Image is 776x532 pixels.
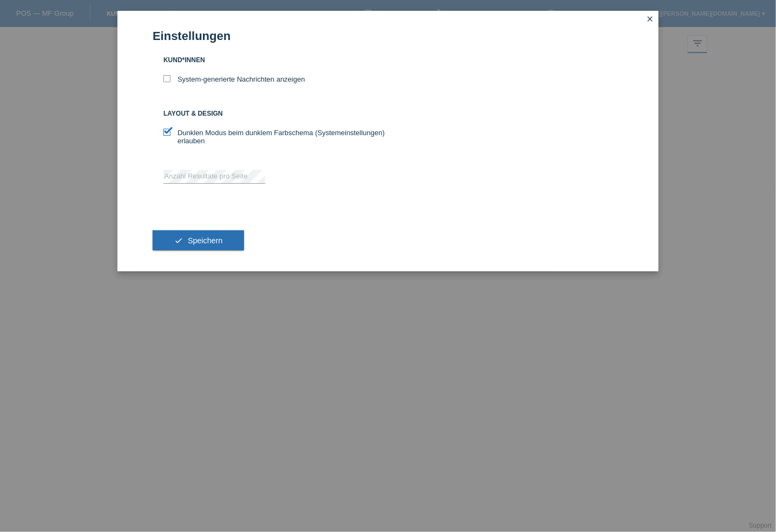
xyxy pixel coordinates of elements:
button: check Speichern [153,230,244,251]
a: close [643,14,657,26]
label: Dunklen Modus beim dunklem Farbschema (Systemeinstellungen) erlauben [163,129,388,145]
i: check [174,236,183,245]
span: Speichern [188,236,222,245]
h1: Einstellungen [153,29,623,43]
h3: Layout & Design [163,110,388,118]
i: close [646,15,654,23]
h3: Kund*innen [163,56,388,64]
label: System-generierte Nachrichten anzeigen [163,75,305,83]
